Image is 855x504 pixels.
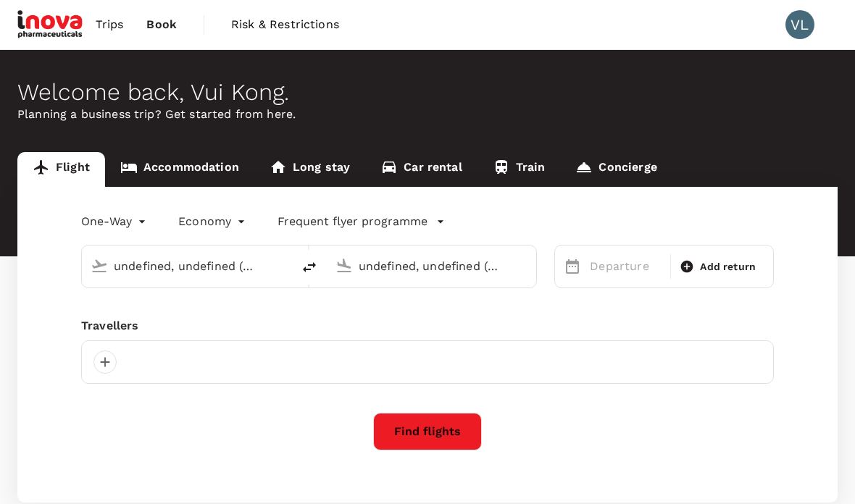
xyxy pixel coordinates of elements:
a: Train [477,152,561,187]
a: Accommodation [105,152,254,187]
div: Travellers [81,317,774,335]
button: Open [526,264,529,267]
button: delete [292,250,327,285]
a: Concierge [560,152,672,187]
button: Open [282,264,285,267]
p: Planning a business trip? Get started from here. [17,106,838,123]
span: Book [146,16,177,33]
span: Add return [700,259,756,274]
img: iNova Pharmaceuticals [17,9,84,41]
div: Economy [178,210,249,233]
button: Find flights [373,413,482,450]
div: Welcome back , Vui Kong . [17,79,838,106]
input: Depart from [114,255,262,277]
div: VL [785,10,814,39]
div: One-Way [81,210,149,233]
a: Car rental [365,152,477,187]
span: Trips [96,16,124,33]
p: Frequent flyer programme [278,213,427,230]
p: Departure [590,258,662,275]
button: Frequent flyer programme [278,213,445,230]
span: Risk & Restrictions [231,16,339,33]
a: Long stay [254,152,365,187]
input: Going to [359,255,506,277]
a: Flight [17,152,105,187]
